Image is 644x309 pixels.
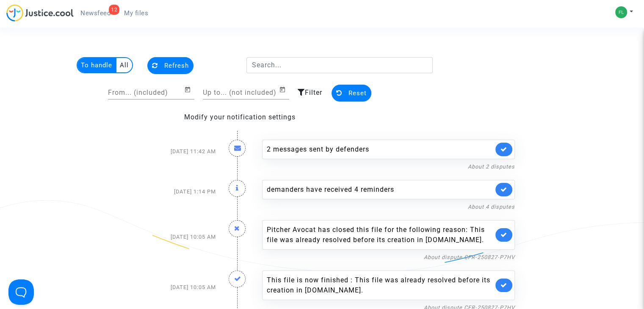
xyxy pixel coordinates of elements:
[74,7,117,19] a: 12Newsfeed
[123,212,222,262] div: [DATE] 10:05 AM
[267,275,493,295] div: This file is now finished : This file was already resolved before its creation in [DOMAIN_NAME].
[468,163,515,170] a: About 2 disputes
[8,279,34,305] iframe: Help Scout Beacon - Open
[267,144,493,154] div: 2 messages sent by defenders
[279,85,289,95] button: Open calendar
[615,6,627,18] img: 27626d57a3ba4a5b969f53e3f2c8e71c
[77,58,116,72] multi-toggle-item: To handle
[468,204,515,210] a: About 4 disputes
[117,7,155,19] a: My files
[164,62,189,69] span: Refresh
[109,5,119,15] div: 12
[246,57,433,73] input: Search...
[123,131,222,171] div: [DATE] 11:42 AM
[348,89,367,97] span: Reset
[332,85,371,102] button: Reset
[147,57,193,74] button: Refresh
[267,225,493,245] div: Pitcher Avocat has closed this file for the following reason: This file was already resolved befo...
[80,9,111,17] span: Newsfeed
[124,9,148,17] span: My files
[184,85,194,95] button: Open calendar
[123,171,222,212] div: [DATE] 1:14 PM
[184,113,296,121] a: Modify your notification settings
[116,58,132,72] multi-toggle-item: All
[267,185,493,195] div: demanders have received 4 reminders
[424,254,515,260] a: About dispute CFR-250827-P7HV
[305,88,322,97] span: Filter
[6,4,74,22] img: jc-logo.svg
